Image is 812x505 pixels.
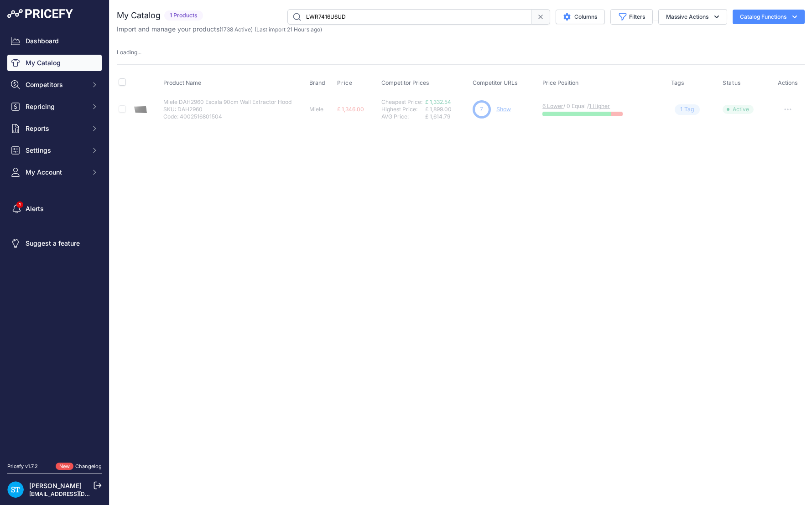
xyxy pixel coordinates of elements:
[117,49,141,56] span: Loading
[425,106,452,113] span: £ 1,899.00
[680,105,682,114] span: 1
[425,98,451,105] a: £ 1,332.54
[733,10,805,24] button: Catalog Functions
[7,235,102,252] a: Suggest a feature
[671,79,684,86] span: Tags
[675,104,700,115] span: Tag
[137,49,141,56] span: ...
[26,124,85,133] span: Reports
[7,33,102,452] nav: Sidebar
[7,98,102,115] button: Repricing
[26,80,85,89] span: Competitors
[7,463,38,470] div: Pricefy v1.7.2
[117,25,322,34] p: Import and manage your products
[7,201,102,217] a: Alerts
[723,105,754,114] span: Active
[425,113,469,120] div: £ 1,614.79
[221,26,251,33] a: 1738 Active
[381,113,425,120] div: AVG Price:
[163,79,201,86] span: Product Name
[75,463,102,469] a: Changelog
[7,55,102,71] a: My Catalog
[658,9,727,25] button: Massive Actions
[589,103,610,109] a: 1 Higher
[723,79,741,87] span: Status
[381,98,422,105] a: Cheapest Price:
[778,79,798,86] span: Actions
[337,79,354,87] button: Price
[7,164,102,180] button: My Account
[381,106,425,113] div: Highest Price:
[496,106,511,113] a: Show
[7,33,102,49] a: Dashboard
[7,142,102,159] button: Settings
[26,168,85,177] span: My Account
[337,79,352,87] span: Price
[163,106,291,113] p: SKU: DAH2960
[56,463,73,470] span: New
[542,103,661,110] p: / 0 Equal /
[287,9,531,25] input: Search
[7,77,102,93] button: Competitors
[610,9,653,25] button: Filters
[164,10,203,21] span: 1 Products
[337,106,364,113] span: £ 1,346.00
[473,79,518,86] span: Competitor URLs
[29,482,82,490] a: [PERSON_NAME]
[7,120,102,137] button: Reports
[381,79,429,86] span: Competitor Prices
[309,106,334,113] p: Miele
[255,26,322,33] span: (Last import 21 Hours ago)
[542,79,578,86] span: Price Position
[219,26,253,33] span: ( )
[556,10,605,24] button: Columns
[163,98,291,106] p: Miele DAH2960 Escala 90cm Wall Extractor Hood
[542,103,563,109] a: 6 Lower
[26,146,85,155] span: Settings
[26,102,85,111] span: Repricing
[163,113,291,120] p: Code: 4002516801504
[480,105,483,113] span: 7
[29,490,125,497] a: [EMAIL_ADDRESS][DOMAIN_NAME]
[723,79,743,87] button: Status
[117,9,161,22] h2: My Catalog
[309,79,325,86] span: Brand
[7,9,73,18] img: Pricefy Logo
